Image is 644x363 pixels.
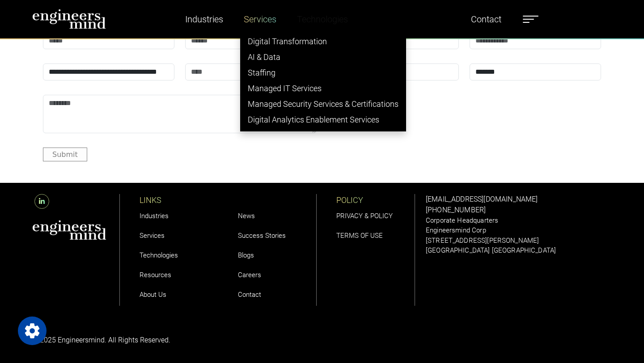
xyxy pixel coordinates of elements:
[43,148,87,161] button: Submit
[426,195,538,203] a: [EMAIL_ADDRESS][DOMAIN_NAME]
[238,271,261,279] a: Careers
[336,232,383,240] a: TERMS OF USE
[240,30,406,131] ul: Industries
[241,49,406,65] a: AI & Data
[426,215,612,226] p: Corporate Headquarters
[240,9,280,30] a: Services
[140,212,169,220] a: Industries
[140,232,165,240] a: Services
[426,225,612,236] p: Engineersmind Corp
[241,96,406,112] a: Managed Security Services & Certifications
[426,236,612,246] p: [STREET_ADDRESS][PERSON_NAME]
[467,9,505,30] a: Contact
[241,80,406,96] a: Managed IT Services
[293,9,352,30] a: Technologies
[140,271,171,279] a: Resources
[140,251,178,259] a: Technologies
[140,194,218,206] p: LINKS
[336,194,415,206] p: POLICY
[426,206,486,214] a: [PHONE_NUMBER]
[336,212,393,220] a: PRIVACY & POLICY
[426,245,612,256] p: [GEOGRAPHIC_DATA] [GEOGRAPHIC_DATA]
[238,232,286,240] a: Success Stories
[32,197,51,206] a: LinkedIn
[241,65,406,80] a: Staffing
[241,34,406,49] a: Digital Transformation
[140,291,166,299] a: About Us
[238,251,254,259] a: Blogs
[241,112,406,127] a: Digital Analytics Enablement Services
[238,212,255,220] a: News
[238,291,261,299] a: Contact
[32,9,106,29] img: logo
[182,9,227,30] a: Industries
[32,335,317,346] p: © 2025 Engineersmind. All Rights Reserved.
[32,220,106,240] img: aws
